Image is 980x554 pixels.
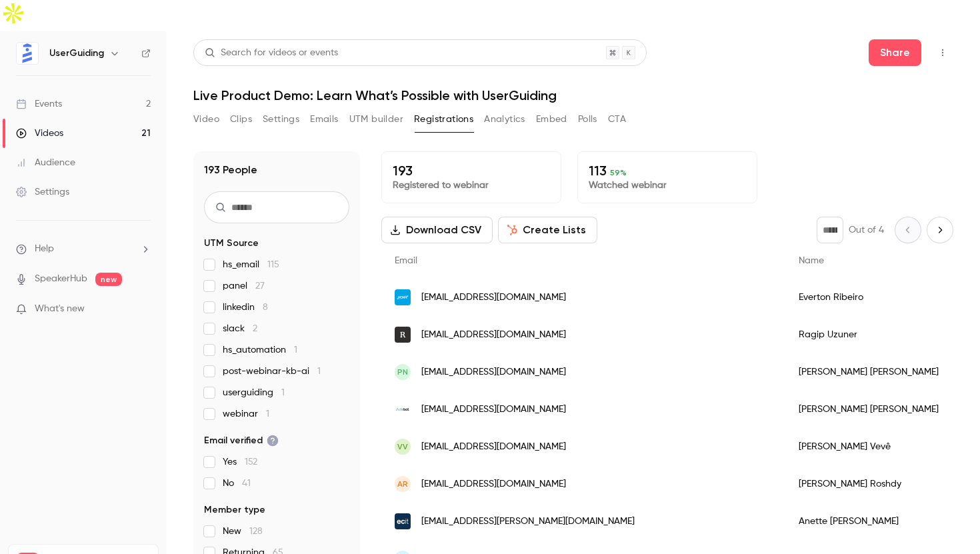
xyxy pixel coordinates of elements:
button: Polls [578,109,597,130]
h1: 193 People [204,162,257,178]
span: post-webinar-kb-ai [223,365,321,378]
span: hs_email [223,258,279,271]
span: 1 [281,388,285,397]
div: Search for videos or events [205,46,338,60]
span: 152 [245,457,257,467]
span: 1 [317,367,321,376]
img: sponte.com.br [395,289,411,305]
img: adsbot.co [395,401,411,417]
span: new [95,273,122,286]
span: Email [395,256,417,265]
button: Top Bar Actions [932,42,953,63]
button: Create Lists [498,217,597,243]
span: [EMAIL_ADDRESS][DOMAIN_NAME] [421,365,566,379]
button: Registrations [414,109,473,130]
span: 1 [294,345,297,355]
span: UTM Source [204,237,259,250]
button: Settings [263,109,299,130]
span: VV [397,441,408,453]
button: Clips [230,109,252,130]
span: What's new [35,302,85,316]
p: Registered to webinar [393,179,550,192]
span: [EMAIL_ADDRESS][PERSON_NAME][DOMAIN_NAME] [421,515,635,529]
p: Out of 4 [849,223,884,237]
span: 27 [255,281,265,291]
button: Embed [536,109,567,130]
li: help-dropdown-opener [16,242,151,256]
span: [EMAIL_ADDRESS][DOMAIN_NAME] [421,291,566,305]
span: 8 [263,303,268,312]
span: 128 [249,527,263,536]
div: Audience [16,156,75,169]
span: PN [397,366,408,378]
span: Email verified [204,434,279,447]
button: Analytics [484,109,525,130]
p: Watched webinar [589,179,746,192]
h6: UserGuiding [49,47,104,60]
button: Video [193,109,219,130]
span: linkedin [223,301,268,314]
button: UTM builder [349,109,403,130]
p: 193 [393,163,550,179]
span: Help [35,242,54,256]
span: 41 [242,479,251,488]
a: SpeakerHub [35,272,87,286]
button: CTA [608,109,626,130]
span: panel [223,279,265,293]
span: Name [799,256,824,265]
span: slack [223,322,257,335]
span: [EMAIL_ADDRESS][DOMAIN_NAME] [421,477,566,491]
div: Videos [16,127,63,140]
span: 1 [266,409,269,419]
button: Next page [927,217,953,243]
button: Emails [310,109,338,130]
img: UserGuiding [17,43,38,64]
span: hs_automation [223,343,297,357]
span: [EMAIL_ADDRESS][DOMAIN_NAME] [421,440,566,454]
span: [EMAIL_ADDRESS][DOMAIN_NAME] [421,403,566,417]
span: New [223,525,263,538]
span: 115 [267,260,279,269]
span: [EMAIL_ADDRESS][DOMAIN_NAME] [421,328,566,342]
p: 113 [589,163,746,179]
iframe: Noticeable Trigger [135,303,151,315]
span: userguiding [223,386,285,399]
button: Download CSV [381,217,493,243]
span: No [223,477,251,490]
h1: Live Product Demo: Learn What’s Possible with UserGuiding [193,87,953,103]
span: AR [397,478,408,490]
span: 59 % [610,168,627,177]
span: 2 [253,324,257,333]
div: Settings [16,185,69,199]
span: Member type [204,503,265,517]
img: remo.health [395,327,411,343]
div: Events [16,97,62,111]
button: Share [869,39,921,66]
span: webinar [223,407,269,421]
img: ecit.no [395,513,411,529]
span: Yes [223,455,257,469]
